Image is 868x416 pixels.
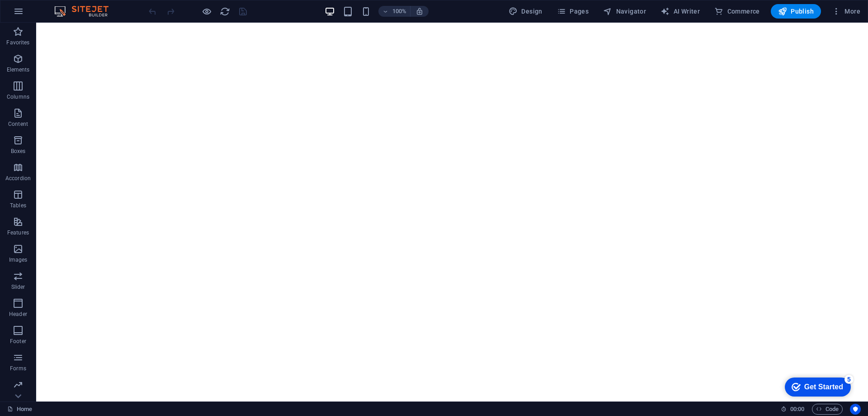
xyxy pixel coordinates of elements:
span: 00 00 [790,404,804,415]
span: Navigator [603,7,646,16]
i: Reload page [220,6,230,17]
button: Navigator [599,4,650,19]
div: Get Started 5 items remaining, 0% complete [7,5,73,24]
button: Pages [553,4,592,19]
div: 5 [67,2,76,11]
button: Design [505,4,546,19]
h6: 100% [392,6,406,17]
p: Forms [10,365,26,372]
p: Footer [10,338,26,345]
button: Code [812,404,843,415]
button: 100% [378,6,410,17]
span: Code [816,404,839,415]
button: reload [219,6,230,17]
p: Content [8,120,28,128]
img: Editor Logo [52,6,120,17]
button: More [828,4,864,19]
button: Click here to leave preview mode and continue editing [201,6,212,17]
div: Design (Ctrl+Alt+Y) [505,4,546,19]
span: Design [509,7,542,16]
i: On resize automatically adjust zoom level to fit chosen device. [415,7,424,15]
p: Images [9,256,28,263]
span: More [832,7,860,16]
button: Publish [771,4,821,19]
p: Accordion [5,175,31,182]
span: Commerce [714,7,760,16]
p: Columns [7,93,29,100]
span: Pages [557,7,589,16]
p: Favorites [6,39,29,46]
p: Slider [11,283,25,291]
a: Click to cancel selection. Double-click to open Pages [7,404,32,415]
button: Commerce [711,4,764,19]
p: Features [7,229,29,236]
h6: Session time [781,404,805,415]
p: Boxes [11,148,26,155]
span: AI Writer [660,7,700,16]
span: : [797,406,798,412]
div: Get Started [27,10,66,18]
button: AI Writer [657,4,703,19]
button: Usercentrics [850,404,861,415]
span: Publish [778,7,814,16]
p: Tables [10,202,26,209]
p: Header [9,311,27,318]
p: Elements [7,66,30,73]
